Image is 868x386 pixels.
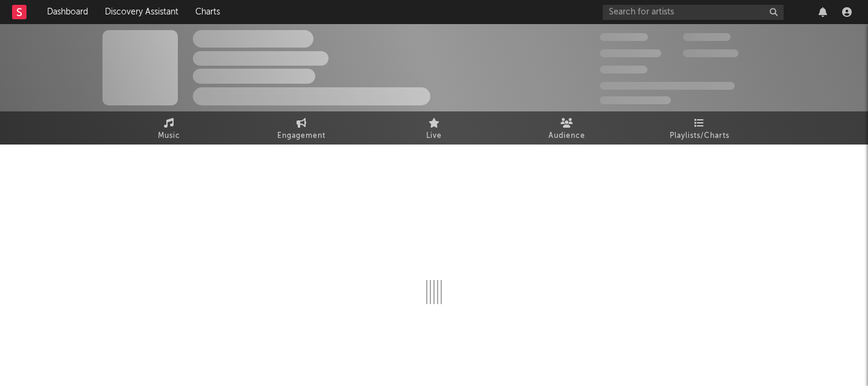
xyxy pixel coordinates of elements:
a: Live [368,111,500,145]
input: Search for artists [603,5,784,20]
a: Audience [500,111,633,145]
span: 50,000,000 Monthly Listeners [600,82,735,90]
span: 1,000,000 [683,49,738,57]
span: 100,000 [600,66,647,73]
span: Playlists/Charts [670,129,729,143]
a: Playlists/Charts [633,111,766,145]
span: Audience [549,129,585,143]
span: 50,000,000 [600,49,661,57]
span: Jump Score: 85.0 [600,96,671,104]
span: 300,000 [600,33,648,41]
a: Engagement [235,111,368,145]
span: Live [426,129,442,143]
span: 100,000 [683,33,731,41]
a: Music [102,111,235,145]
span: Engagement [277,129,325,143]
span: Music [158,129,180,143]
